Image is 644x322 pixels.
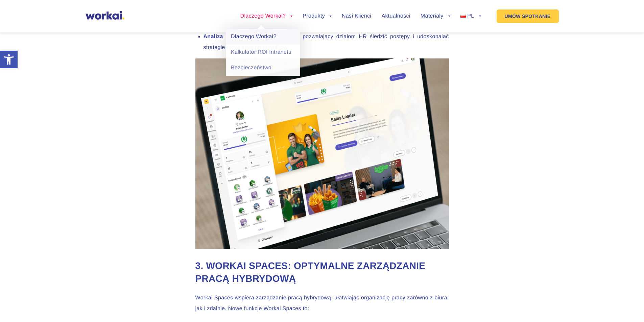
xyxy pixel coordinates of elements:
a: PL [460,14,481,19]
img: future of work with Workai Learning [195,58,449,249]
a: Kalkulator ROI Intranetu [226,45,300,60]
a: Materiały [421,14,450,19]
span: PL [467,13,474,19]
a: UMÓW SPOTKANIE [497,9,559,23]
h2: 3. Workai Spaces: optymalne zarządzanie pracą hybrydową [195,259,449,285]
p: Workai Spaces wspiera zarządzanie pracą hybrydową, ułatwiając organizację pracy zarówno z biura, ... [195,293,449,314]
a: Dlaczego Workai? [240,14,293,19]
a: Nasi Klienci [342,14,371,19]
a: Produkty [303,14,332,19]
strong: Analiza predykcyjna: [204,34,261,40]
a: Bezpieczeństwo [226,60,300,76]
a: Aktualności [381,14,410,19]
a: Dlaczego Workai? [226,29,300,45]
li: wgląd w dane, pozwalający działom HR śledzić postępy i udoskonalać strategie rozwojowe pracowników. [204,31,449,53]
